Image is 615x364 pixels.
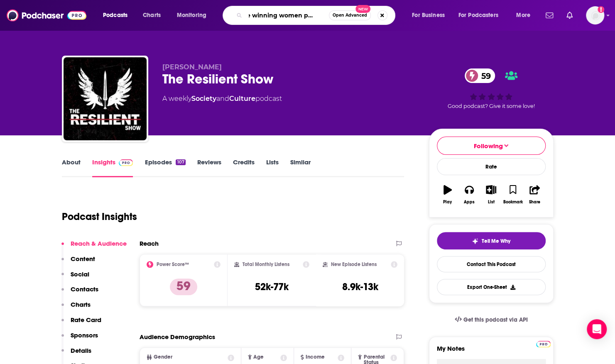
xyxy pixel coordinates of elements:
a: Pro website [536,340,551,347]
span: Following [474,142,503,150]
p: 59 [170,278,197,295]
button: open menu [453,9,510,22]
h1: Podcast Insights [62,210,137,223]
img: Podchaser - Follow, Share and Rate Podcasts [7,7,86,23]
p: Charts [71,300,91,308]
p: Content [71,255,95,263]
div: Rate [437,158,546,175]
p: Reach & Audience [71,239,127,247]
button: Bookmark [502,180,524,210]
button: Contacts [61,285,98,300]
img: The Resilient Show [64,57,147,140]
a: 59 [465,68,495,83]
a: Show notifications dropdown [542,8,556,22]
button: open menu [97,9,138,22]
a: Contact This Podcast [437,256,546,272]
span: Good podcast? Give it some love! [448,103,535,109]
span: Charts [143,10,161,21]
input: Search podcasts, credits, & more... [245,9,329,22]
p: Details [71,347,91,354]
img: User Profile [586,6,604,24]
h3: 52k-77k [255,281,289,293]
h3: 8.9k-13k [342,281,378,293]
a: InsightsPodchaser Pro [92,158,133,177]
a: Reviews [197,158,221,177]
a: Similar [290,158,311,177]
span: Get this podcast via API [463,316,527,323]
div: Bookmark [503,200,522,205]
span: Age [253,354,264,360]
img: tell me why sparkle [472,238,478,244]
span: More [516,10,530,21]
span: Podcasts [103,10,127,21]
span: Open Advanced [333,13,367,17]
span: 59 [473,68,495,83]
button: Details [61,347,91,362]
h2: Total Monthly Listens [243,261,289,267]
p: Sponsors [71,331,98,339]
a: Get this podcast via API [448,310,534,330]
svg: Add a profile image [598,6,604,13]
button: Export One-Sheet [437,279,546,295]
a: About [62,158,81,177]
h2: Audience Demographics [140,333,215,341]
button: open menu [510,9,541,22]
span: and [216,95,229,103]
a: Charts [137,9,166,22]
button: Reach & Audience [61,239,127,255]
div: 107 [176,159,185,165]
div: List [488,200,495,205]
h2: Power Score™ [157,261,189,267]
button: Rate Card [61,316,101,331]
a: Lists [266,158,279,177]
p: Social [71,270,89,278]
button: open menu [171,9,217,22]
h2: New Episode Listens [331,261,377,267]
div: Share [529,200,540,205]
button: Social [61,270,89,286]
span: For Business [412,10,445,21]
div: Search podcasts, credits, & more... [230,6,403,25]
div: Apps [464,200,475,205]
a: Show notifications dropdown [563,8,576,22]
img: Podchaser Pro [119,159,133,166]
div: 59Good podcast? Give it some love! [429,63,554,115]
label: My Notes [437,344,546,359]
span: Tell Me Why [482,238,510,244]
button: Following [437,137,546,155]
a: Credits [233,158,255,177]
span: [PERSON_NAME] [162,63,222,71]
h2: Reach [140,239,159,247]
button: List [480,180,502,210]
span: Income [306,354,325,360]
span: Monitoring [177,10,206,21]
div: Play [443,200,452,205]
button: tell me why sparkleTell Me Why [437,232,546,249]
a: Culture [229,95,255,103]
button: Charts [61,300,91,316]
button: open menu [406,9,455,22]
button: Open AdvancedNew [329,10,371,20]
span: New [355,5,370,13]
a: Episodes107 [145,158,185,177]
span: Logged in as ShellB [586,6,604,24]
img: Podchaser Pro [536,341,551,347]
button: Show profile menu [586,6,604,24]
button: Sponsors [61,331,98,347]
button: Share [524,180,545,210]
button: Play [437,180,458,210]
div: Open Intercom Messenger [587,319,607,339]
span: Gender [154,354,172,360]
a: Society [191,95,216,103]
button: Content [61,255,95,270]
p: Rate Card [71,316,101,324]
button: Apps [458,180,480,210]
div: A weekly podcast [162,94,282,104]
span: For Podcasters [458,10,498,21]
p: Contacts [71,285,98,293]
